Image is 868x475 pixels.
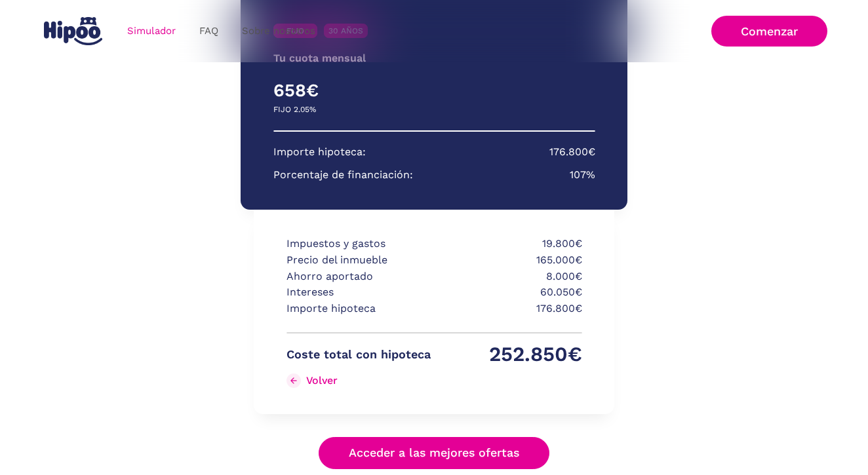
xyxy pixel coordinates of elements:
[438,347,582,363] p: 252.850€
[286,301,431,317] p: Importe hipoteca
[549,144,595,161] p: 176.800€
[286,284,431,301] p: Intereses
[711,16,827,47] a: Comenzar
[273,167,413,183] p: Porcentaje de financiación:
[306,374,338,387] div: Volver
[273,144,366,161] p: Importe hipoteca:
[115,18,187,44] a: Simulador
[286,269,431,285] p: Ahorro aportado
[438,269,582,285] p: 8.000€
[286,252,431,269] p: Precio del inmueble
[273,79,435,102] h4: 658€
[438,301,582,317] p: 176.800€
[286,236,431,252] p: Impuestos y gastos
[319,437,549,469] a: Acceder a las mejores ofertas
[438,236,582,252] p: 19.800€
[286,347,431,363] p: Coste total con hipoteca
[187,18,230,44] a: FAQ
[41,12,105,50] a: home
[286,370,431,391] a: Volver
[438,284,582,301] p: 60.050€
[570,167,595,183] p: 107%
[273,102,316,118] p: FIJO 2.05%
[230,18,327,44] a: Sobre nosotros
[438,252,582,269] p: 165.000€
